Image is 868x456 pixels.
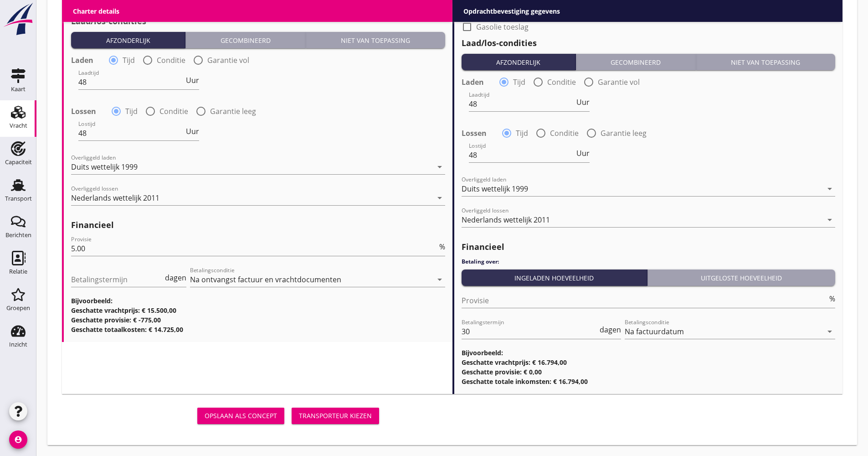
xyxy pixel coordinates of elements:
[465,57,572,67] div: Afzonderlijk
[462,367,836,377] h3: Geschatte provisie: € 0,00
[469,97,575,111] input: Laadtijd
[437,243,445,250] div: %
[547,78,576,87] label: Conditie
[186,77,199,84] span: Uur
[9,342,27,347] div: Inzicht
[462,37,836,49] h2: Laad/los-condities
[11,86,26,92] div: Kaart
[292,408,379,424] button: Transporteur kiezen
[78,75,184,89] input: Laadtijd
[71,15,445,27] h2: Laad/los-condities
[78,126,184,140] input: Lostijd
[462,216,550,224] div: Nederlands wettelijk 2011
[125,107,138,116] label: Tijd
[550,129,579,138] label: Conditie
[71,272,163,287] input: Betalingstermijn
[71,315,445,325] h3: Geschatte provisie: € -775,00
[5,159,32,165] div: Capaciteit
[9,430,27,449] i: account_circle
[434,192,445,203] i: arrow_drop_down
[824,183,835,194] i: arrow_drop_down
[210,107,256,116] label: Garantie leeg
[71,194,159,202] div: Nederlands wettelijk 2011
[185,32,306,48] button: Gecombineerd
[462,241,836,253] h2: Financieel
[189,36,302,45] div: Gecombineerd
[651,273,832,283] div: Uitgeloste hoeveelheid
[71,306,445,315] h3: Geschatte vrachtprijs: € 15.500,00
[576,98,590,106] span: Uur
[5,196,32,202] div: Transport
[576,54,696,70] button: Gecombineerd
[10,123,27,129] div: Vracht
[462,293,828,308] input: Provisie
[159,107,188,116] label: Conditie
[197,408,284,424] button: Opslaan als concept
[462,324,598,339] input: Betalingstermijn
[9,269,27,275] div: Relatie
[580,57,692,67] div: Gecombineerd
[71,296,445,306] h3: Bijvoorbeeld:
[465,273,644,283] div: Ingeladen hoeveelheid
[462,269,648,286] button: Ingeladen hoeveelheid
[2,2,35,36] img: logo-small.a267ee39.svg
[190,275,341,284] div: Na ontvangst factuur en vrachtdocumenten
[71,219,445,231] h2: Financieel
[601,129,647,138] label: Garantie leeg
[71,241,437,256] input: Provisie
[462,258,836,266] h4: Betaling over:
[700,57,832,67] div: Niet van toepassing
[598,326,621,333] div: dagen
[157,56,185,65] label: Conditie
[306,32,445,48] button: Niet van toepassing
[462,377,836,386] h3: Geschatte totale inkomsten: € 16.794,00
[71,32,185,48] button: Afzonderlijk
[513,78,525,87] label: Tijd
[462,54,576,70] button: Afzonderlijk
[71,163,138,171] div: Duits wettelijk 1999
[309,36,441,45] div: Niet van toepassing
[434,161,445,172] i: arrow_drop_down
[205,411,277,420] div: Opslaan als concept
[462,129,487,138] strong: Lossen
[71,56,93,65] strong: Laden
[462,348,836,358] h3: Bijvoorbeeld:
[625,327,684,336] div: Na factuurdatum
[598,78,640,87] label: Garantie vol
[434,274,445,285] i: arrow_drop_down
[462,358,836,367] h3: Geschatte vrachtprijs: € 16.794,00
[824,214,835,225] i: arrow_drop_down
[75,36,181,45] div: Afzonderlijk
[827,295,835,302] div: %
[163,274,186,281] div: dagen
[207,56,249,65] label: Garantie vol
[824,326,835,337] i: arrow_drop_down
[462,78,484,87] strong: Laden
[647,269,835,286] button: Uitgeloste hoeveelheid
[123,56,135,65] label: Tijd
[299,411,372,420] div: Transporteur kiezen
[186,128,199,135] span: Uur
[696,54,835,70] button: Niet van toepassing
[86,0,138,10] label: Gasolie toeslag
[476,10,615,19] label: Onder voorbehoud van voorgaande reis
[462,185,528,193] div: Duits wettelijk 1999
[516,129,528,138] label: Tijd
[469,148,575,162] input: Lostijd
[476,22,529,31] label: Gasolie toeslag
[576,150,590,157] span: Uur
[6,305,30,311] div: Groepen
[71,325,445,334] h3: Geschatte totaalkosten: € 14.725,00
[71,107,96,116] strong: Lossen
[5,232,31,238] div: Berichten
